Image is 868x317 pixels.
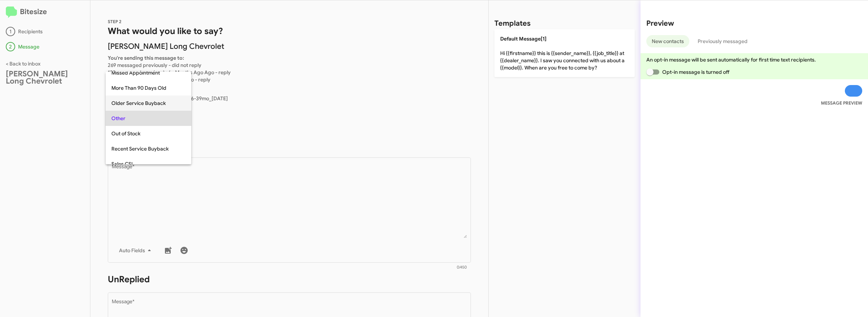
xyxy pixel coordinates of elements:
span: Out of Stock [111,126,186,141]
span: Older Service Buyback [111,96,186,111]
span: Recent Service Buyback [111,141,186,156]
span: Sales CSI [111,156,186,172]
span: Missed Appointment [111,65,186,80]
span: Other [111,111,186,126]
span: More Than 90 Days Old [111,80,186,96]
